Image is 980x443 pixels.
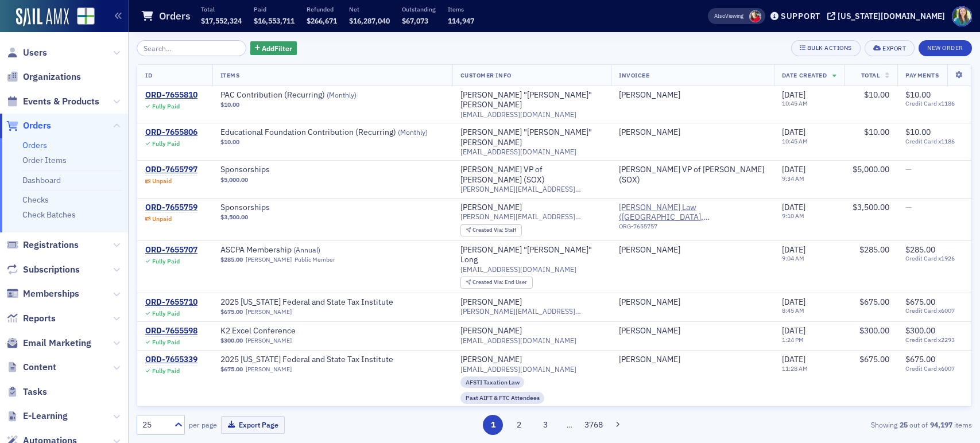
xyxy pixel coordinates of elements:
[6,361,56,374] a: Content
[220,326,365,336] span: K2 Excel Conference
[905,90,931,100] span: $10.00
[714,12,743,20] span: Viewing
[782,174,804,182] time: 9:34 AM
[145,71,152,79] span: ID
[864,90,889,100] span: $10.00
[509,415,529,435] button: 2
[460,376,525,388] div: AFSTI Taxation Law
[782,254,804,262] time: 9:04 AM
[145,203,197,213] a: ORD-7655759
[460,212,603,221] span: [PERSON_NAME][EMAIL_ADDRESS][PERSON_NAME][DOMAIN_NAME]
[472,278,505,286] span: Created Via :
[619,127,680,138] a: [PERSON_NAME]
[145,165,197,175] a: ORD-7655797
[782,127,805,137] span: [DATE]
[905,307,963,314] span: Credit Card x6007
[460,110,576,119] span: [EMAIL_ADDRESS][DOMAIN_NAME]
[460,71,512,79] span: Customer Info
[220,127,428,138] a: Educational Foundation Contribution (Recurring) (Monthly)
[460,165,603,185] a: [PERSON_NAME] VP of [PERSON_NAME] (SOX)
[246,256,292,263] a: [PERSON_NAME]
[782,325,805,336] span: [DATE]
[460,365,576,374] span: [EMAIL_ADDRESS][DOMAIN_NAME]
[460,127,603,147] a: [PERSON_NAME] "[PERSON_NAME]" [PERSON_NAME]
[23,46,47,59] span: Users
[246,308,292,316] a: [PERSON_NAME]
[782,90,805,100] span: [DATE]
[782,164,805,174] span: [DATE]
[782,244,805,255] span: [DATE]
[145,355,197,365] div: ORD-7655339
[189,419,217,430] label: per page
[220,165,365,175] span: Sponsorships
[859,244,889,255] span: $285.00
[782,354,805,364] span: [DATE]
[220,176,248,184] span: $5,000.00
[619,90,680,100] div: [PERSON_NAME]
[782,306,804,314] time: 8:45 AM
[250,41,297,56] button: AddFilter
[6,95,99,108] a: Events & Products
[460,147,576,156] span: [EMAIL_ADDRESS][DOMAIN_NAME]
[782,71,827,79] span: Date Created
[460,245,603,265] div: [PERSON_NAME] "[PERSON_NAME]" Long
[23,95,99,108] span: Events & Products
[220,101,239,108] span: $10.00
[145,326,197,336] div: ORD-7655598
[905,100,963,107] span: Credit Card x1186
[201,5,242,13] p: Total
[619,203,766,223] span: Richardson Law (Birmingham, AL)
[905,325,935,336] span: $300.00
[619,71,649,79] span: Invoicee
[23,239,79,251] span: Registrations
[246,366,292,373] a: [PERSON_NAME]
[864,127,889,137] span: $10.00
[619,165,766,185] span: Okorie Ramsey VP of Sarbanes-Oxley (SOX)
[905,244,935,255] span: $285.00
[220,127,428,138] span: Educational Foundation Contribution (Recurring)
[905,202,912,212] span: —
[619,245,680,255] a: [PERSON_NAME]
[905,255,963,262] span: Credit Card x1926
[905,354,935,364] span: $675.00
[327,90,357,99] span: ( Monthly )
[460,326,522,336] a: [PERSON_NAME]
[152,310,180,317] div: Fully Paid
[460,265,576,274] span: [EMAIL_ADDRESS][DOMAIN_NAME]
[619,355,680,365] div: [PERSON_NAME]
[220,203,365,213] span: Sponsorships
[905,336,963,344] span: Credit Card x2293
[23,337,91,349] span: Email Marketing
[6,287,79,300] a: Memberships
[905,365,963,372] span: Credit Card x6007
[220,355,393,365] a: 2025 [US_STATE] Federal and State Tax Institute
[145,297,197,308] a: ORD-7655710
[782,99,808,107] time: 10:45 AM
[619,297,680,308] a: [PERSON_NAME]
[23,263,80,276] span: Subscriptions
[23,312,56,325] span: Reports
[859,325,889,336] span: $300.00
[619,203,766,223] a: [PERSON_NAME] Law ([GEOGRAPHIC_DATA], [GEOGRAPHIC_DATA])
[619,165,766,185] a: [PERSON_NAME] VP of [PERSON_NAME] (SOX)
[22,140,47,150] a: Orders
[254,5,295,13] p: Paid
[472,279,527,286] div: End User
[23,361,56,374] span: Content
[859,354,889,364] span: $675.00
[460,224,522,236] div: Created Via: Staff
[220,366,243,373] span: $675.00
[861,71,880,79] span: Total
[23,410,68,422] span: E-Learning
[865,40,915,56] button: Export
[460,297,522,308] div: [PERSON_NAME]
[152,177,172,185] div: Unpaid
[460,203,522,213] a: [PERSON_NAME]
[145,127,197,138] a: ORD-7655806
[6,71,81,83] a: Organizations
